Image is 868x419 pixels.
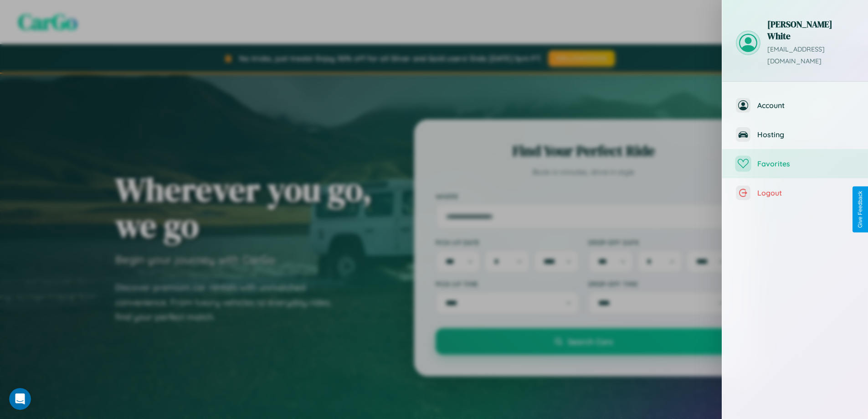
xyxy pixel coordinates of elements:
[722,120,868,149] button: Hosting
[722,91,868,120] button: Account
[722,178,868,207] button: Logout
[9,388,31,410] iframe: Intercom live chat
[767,18,854,42] h3: [PERSON_NAME] White
[757,101,854,110] span: Account
[767,44,854,67] p: [EMAIL_ADDRESS][DOMAIN_NAME]
[857,191,863,228] div: Give Feedback
[757,188,854,197] span: Logout
[722,149,868,178] button: Favorites
[757,159,854,168] span: Favorites
[757,130,854,139] span: Hosting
